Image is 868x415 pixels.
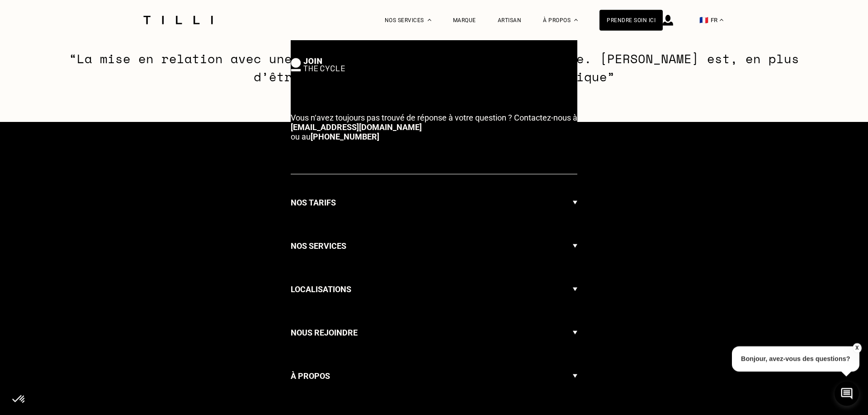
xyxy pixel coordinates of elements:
img: Logo du service de couturière Tilli [140,16,216,24]
img: Flèche menu déroulant [573,361,577,391]
p: “La mise en relation avec une professionnelle m’a beaucoup rassurée. [PERSON_NAME] est, en plus d... [61,50,807,86]
span: Vous n‘avez toujours pas trouvé de réponse à votre question ? Contactez-nous à [291,113,577,122]
h3: Nous rejoindre [291,326,358,340]
button: X [852,343,861,353]
h3: Localisations [291,283,351,296]
p: Bonjour, avez-vous des questions? [732,346,859,372]
img: Flèche menu déroulant [573,231,577,261]
a: [EMAIL_ADDRESS][DOMAIN_NAME] [291,122,422,132]
span: 🇫🇷 [699,16,708,24]
p: ou au [291,113,577,141]
a: Artisan [498,17,522,23]
img: Menu déroulant à propos [574,19,578,21]
a: [PHONE_NUMBER] [311,132,379,141]
img: Menu déroulant [428,19,431,21]
img: Flèche menu déroulant [573,275,577,304]
img: logo Join The Cycle [291,58,345,71]
a: Prendre soin ici [599,10,663,31]
img: Flèche menu déroulant [573,318,577,348]
img: icône connexion [663,15,673,26]
img: menu déroulant [720,19,723,21]
h3: À propos [291,369,330,383]
a: Marque [453,17,476,23]
h3: Nos tarifs [291,196,336,210]
img: Flèche menu déroulant [573,188,577,218]
h3: Nos services [291,239,346,253]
